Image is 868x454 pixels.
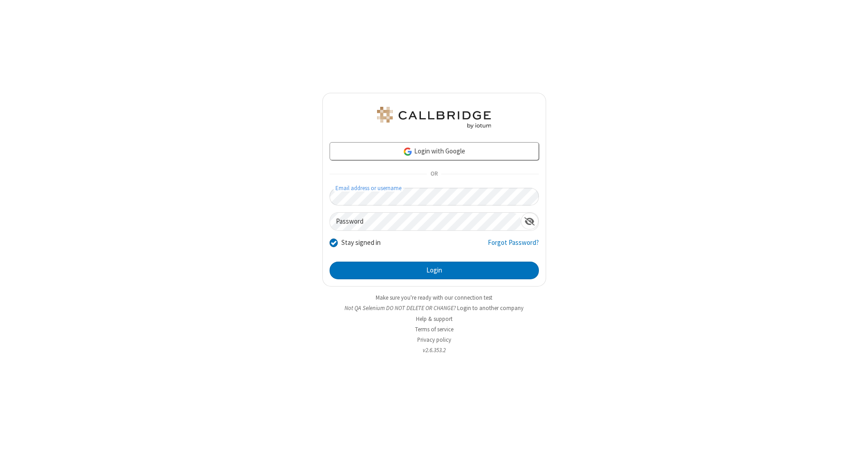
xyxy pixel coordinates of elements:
a: Forgot Password? [488,238,539,255]
div: Show password [521,213,538,229]
a: Make sure you're ready with our connection test [376,294,492,301]
a: Privacy policy [417,336,451,344]
img: QA Selenium DO NOT DELETE OR CHANGE [375,107,493,129]
input: Password [330,213,521,230]
label: Stay signed in [341,238,381,248]
button: Login [330,262,539,280]
li: v2.6.353.2 [322,346,546,354]
img: google-icon.png [403,147,413,157]
input: Email address or username [330,188,539,205]
a: Terms of service [415,325,453,333]
a: Login with Google [330,142,539,160]
li: Not QA Selenium DO NOT DELETE OR CHANGE? [322,304,546,312]
span: OR [427,168,441,181]
a: Help & support [416,315,453,323]
button: Login to another company [457,304,524,312]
